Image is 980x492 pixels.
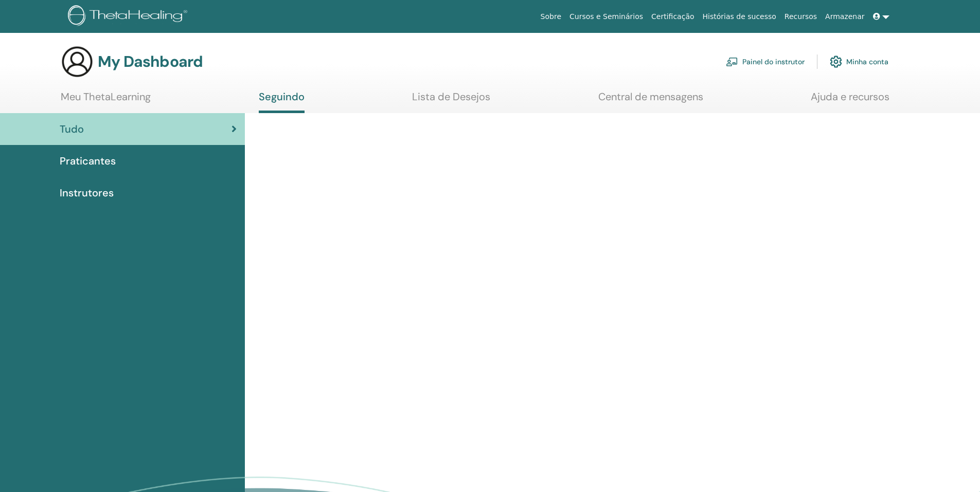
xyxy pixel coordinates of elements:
[61,90,151,111] a: Meu ThetaLearning
[821,7,868,26] a: Armazenar
[647,7,698,26] a: Certificação
[830,53,842,70] img: cog.svg
[259,90,305,113] a: Seguindo
[726,57,738,66] img: chalkboard-teacher.svg
[98,52,203,71] h3: My Dashboard
[61,45,94,78] img: generic-user-icon.jpg
[412,90,490,111] a: Lista de Desejos
[565,7,647,26] a: Cursos e Seminários
[598,90,703,111] a: Central de mensagens
[780,7,821,26] a: Recursos
[699,7,780,26] a: Histórias de sucesso
[811,90,889,111] a: Ajuda e recursos
[68,5,191,28] img: logo.png
[726,50,805,73] a: Painel do instrutor
[60,185,114,201] span: Instrutores
[537,7,565,26] a: Sobre
[830,50,888,73] a: Minha conta
[60,121,84,137] span: Tudo
[60,153,116,169] span: Praticantes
